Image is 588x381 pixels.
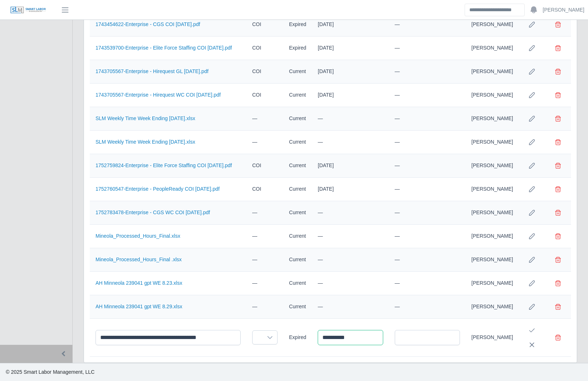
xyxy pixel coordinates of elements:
[525,17,539,32] button: Row Edit
[525,253,539,267] button: Row Edit
[246,13,283,37] td: COI
[96,280,182,286] a: AH Minneola 239041 gpt WE 8.23.xlsx
[551,88,565,102] button: Delete file
[466,225,519,248] td: [PERSON_NAME]
[466,60,519,84] td: [PERSON_NAME]
[246,201,283,225] td: —
[283,225,312,248] td: Current
[246,37,283,60] td: COI
[283,319,312,357] td: Expired
[389,295,466,319] td: —
[96,21,200,27] a: 1743454622-Enterprise - CGS COI [DATE].pdf
[389,13,466,37] td: —
[551,182,565,196] button: Delete file
[283,84,312,107] td: Current
[466,84,519,107] td: [PERSON_NAME]
[96,139,195,145] a: SLM Weekly Time Week Ending [DATE].xlsx
[312,225,389,248] td: —
[389,225,466,248] td: —
[246,178,283,201] td: COI
[96,115,195,121] a: SLM Weekly Time Week Ending [DATE].xlsx
[96,209,210,215] a: 1752783478-Enterprise - CGS WC COI [DATE].pdf
[466,319,519,357] td: [PERSON_NAME]
[551,253,565,267] button: Delete file
[96,92,221,98] a: 1743705567-Enterprise - Hirequest WC COI [DATE].pdf
[525,300,539,314] button: Row Edit
[466,178,519,201] td: [PERSON_NAME]
[551,41,565,55] button: Delete file
[551,135,565,149] button: Delete file
[466,107,519,131] td: [PERSON_NAME]
[283,60,312,84] td: Current
[466,37,519,60] td: [PERSON_NAME]
[525,135,539,149] button: Row Edit
[525,182,539,196] button: Row Edit
[312,107,389,131] td: —
[525,64,539,79] button: Row Edit
[312,201,389,225] td: —
[246,272,283,295] td: —
[525,323,539,338] button: Save Edit
[246,248,283,272] td: —
[246,60,283,84] td: COI
[525,276,539,291] button: Row Edit
[551,17,565,32] button: Delete file
[312,154,389,178] td: [DATE]
[96,233,180,239] a: Mineola_Processed_Hours_Final.xlsx
[525,229,539,244] button: Row Edit
[283,295,312,319] td: Current
[283,13,312,37] td: Expired
[389,154,466,178] td: —
[312,84,389,107] td: [DATE]
[246,131,283,154] td: —
[6,369,94,375] span: © 2025 Smart Labor Management, LLC
[96,257,182,262] a: Mineola_Processed_Hours_Final .xlsx
[389,37,466,60] td: —
[551,229,565,244] button: Delete file
[96,186,220,192] a: 1752760547-Enterprise - PeopleReady COI [DATE].pdf
[283,107,312,131] td: Current
[525,158,539,173] button: Row Edit
[246,107,283,131] td: —
[525,88,539,102] button: Row Edit
[466,295,519,319] td: [PERSON_NAME]
[283,154,312,178] td: Current
[551,276,565,291] button: Delete file
[389,272,466,295] td: —
[389,84,466,107] td: —
[525,206,539,220] button: Row Edit
[96,45,232,51] a: 1743539700-Enterprise - Elite Force Staffing COI [DATE].pdf
[389,201,466,225] td: —
[551,64,565,79] button: Delete file
[551,158,565,173] button: Delete file
[246,225,283,248] td: —
[466,154,519,178] td: [PERSON_NAME]
[551,300,565,314] button: Delete file
[389,248,466,272] td: —
[96,304,182,309] a: AH Minneola 239041 gpt WE 8.29.xlsx
[543,6,584,14] a: [PERSON_NAME]
[312,248,389,272] td: —
[389,178,466,201] td: —
[312,178,389,201] td: [DATE]
[389,107,466,131] td: —
[10,6,46,14] img: SLM Logo
[466,272,519,295] td: [PERSON_NAME]
[466,201,519,225] td: [PERSON_NAME]
[283,131,312,154] td: Current
[466,13,519,37] td: [PERSON_NAME]
[312,131,389,154] td: —
[312,37,389,60] td: [DATE]
[525,338,539,352] button: Cancel Edit
[465,4,525,16] input: Search
[283,178,312,201] td: Current
[312,272,389,295] td: —
[389,131,466,154] td: —
[551,206,565,220] button: Delete file
[466,248,519,272] td: [PERSON_NAME]
[246,154,283,178] td: COI
[246,84,283,107] td: COI
[312,295,389,319] td: —
[525,41,539,55] button: Row Edit
[96,68,208,74] a: 1743705567-Enterprise - Hirequest GL [DATE].pdf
